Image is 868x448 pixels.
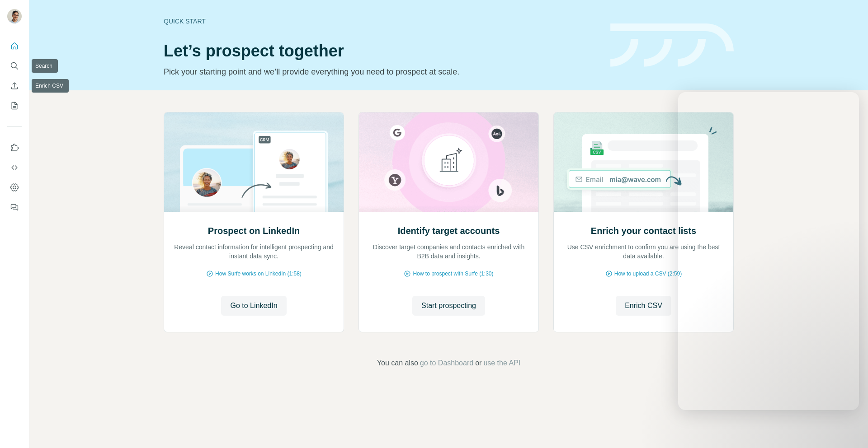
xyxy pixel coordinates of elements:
[616,296,671,316] button: Enrich CSV
[377,358,418,369] span: You can also
[7,98,22,114] button: My lists
[208,224,300,237] h2: Prospect on LinkedIn
[413,270,493,278] span: How to prospect with Surfe (1:30)
[7,199,22,215] button: Feedback
[483,358,520,369] button: use the API
[7,179,22,196] button: Dashboard
[475,358,481,369] span: or
[164,42,599,60] h1: Let’s prospect together
[221,296,286,316] button: Go to LinkedIn
[420,358,473,369] button: go to Dashboard
[215,270,302,278] span: How Surfe works on LinkedIn (1:58)
[610,23,734,67] img: banner
[421,300,476,311] span: Start prospecting
[412,296,485,316] button: Start prospecting
[7,9,22,23] img: Avatar
[553,112,734,212] img: Enrich your contact lists
[173,243,335,261] p: Reveal contact information for intelligent prospecting and instant data sync.
[614,270,682,278] span: How to upload a CSV (2:59)
[164,65,599,78] p: Pick your starting point and we’ll provide everything you need to prospect at scale.
[837,417,859,439] iframe: Intercom live chat
[398,224,500,237] h2: Identify target accounts
[7,78,22,94] button: Enrich CSV
[678,92,859,410] iframe: Intercom live chat
[164,17,599,26] div: Quick start
[359,112,539,212] img: Identify target accounts
[563,243,724,261] p: Use CSV enrichment to confirm you are using the best data available.
[368,243,529,261] p: Discover target companies and contacts enriched with B2B data and insights.
[230,300,277,311] span: Go to LinkedIn
[7,159,22,176] button: Use Surfe API
[7,38,22,54] button: Quick start
[625,300,662,311] span: Enrich CSV
[164,112,344,212] img: Prospect on LinkedIn
[7,58,22,74] button: Search
[7,140,22,156] button: Use Surfe on LinkedIn
[591,224,696,237] h2: Enrich your contact lists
